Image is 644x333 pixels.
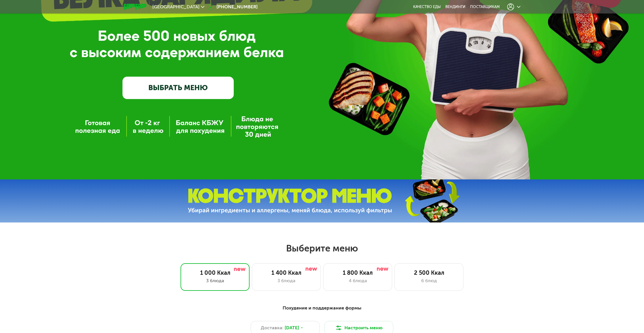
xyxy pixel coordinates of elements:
[329,269,386,276] div: 1 800 Ккал
[152,305,492,312] div: Похудение и поддержание формы
[285,324,299,331] span: [DATE]
[413,5,441,9] a: Качество еды
[187,269,244,276] div: 1 000 Ккал
[329,277,386,284] div: 4 блюда
[258,277,315,284] div: 3 блюда
[152,5,200,9] span: [GEOGRAPHIC_DATA]
[18,243,626,254] h2: Выберите меню
[187,277,244,284] div: 3 блюда
[258,269,315,276] div: 1 400 Ккал
[261,324,283,331] span: Доставка:
[400,277,457,284] div: 6 блюд
[400,269,457,276] div: 2 500 Ккал
[207,3,258,10] a: [PHONE_NUMBER]
[122,77,234,99] a: ВЫБРАТЬ МЕНЮ
[445,5,465,9] a: Вендинги
[470,5,500,9] div: поставщикам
